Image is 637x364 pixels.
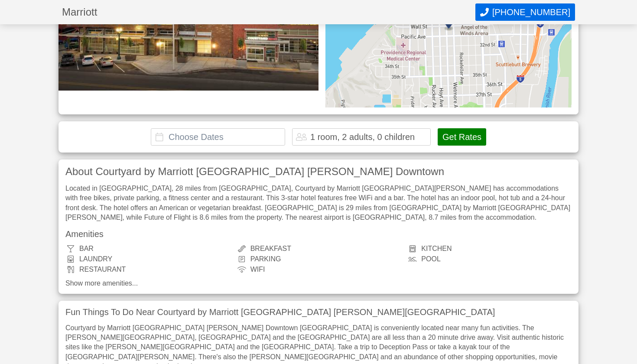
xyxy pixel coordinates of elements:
h3: Fun Things To Do Near Courtyard by Marriott [GEOGRAPHIC_DATA] [PERSON_NAME][GEOGRAPHIC_DATA] [65,308,572,316]
h1: Marriott [62,7,475,17]
div: BAR [65,245,230,252]
div: KITCHEN [407,245,572,252]
div: BREAKFAST [237,245,401,252]
button: Call [475,3,575,21]
h3: Amenities [65,230,572,238]
input: Choose Dates [151,128,285,146]
div: WIFI [237,266,401,273]
span: [PHONE_NUMBER] [492,7,570,17]
div: PARKING [237,256,401,263]
h3: About Courtyard by Marriott [GEOGRAPHIC_DATA] [PERSON_NAME] Downtown [65,166,572,177]
div: LAUNDRY [65,256,230,263]
button: Get Rates [438,128,486,146]
div: 1 room, 2 adults, 0 children [310,133,415,141]
a: Show more amenities... [65,280,572,287]
div: Located in [GEOGRAPHIC_DATA], 28 miles from [GEOGRAPHIC_DATA], Courtyard by Marriott [GEOGRAPHIC_... [65,184,572,223]
div: RESTAURANT [65,266,230,273]
div: POOL [407,256,572,263]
